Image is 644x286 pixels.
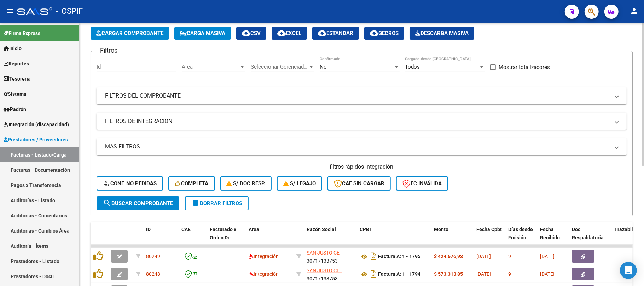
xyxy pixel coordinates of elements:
[283,180,316,187] span: S/ legajo
[370,30,399,36] span: Gecros
[307,249,354,264] div: 30717133753
[402,180,442,187] span: FC Inválida
[227,180,266,187] span: S/ Doc Resp.
[327,176,391,191] button: CAE SIN CARGAR
[242,29,250,37] mat-icon: cloud_download
[508,227,533,240] span: Días desde Emisión
[508,271,511,277] span: 9
[4,90,27,98] span: Sistema
[97,196,179,210] button: Buscar Comprobante
[505,222,537,253] datatable-header-cell: Días desde Emisión
[6,7,14,15] mat-icon: menu
[182,64,239,70] span: Area
[537,222,569,253] datatable-header-cell: Fecha Recibido
[364,27,404,40] button: Gecros
[97,46,121,56] h3: Filtros
[434,253,463,259] strong: $ 424.676,93
[4,60,29,68] span: Reportes
[370,29,378,37] mat-icon: cloud_download
[249,227,259,232] span: Area
[334,180,384,187] span: CAE SIN CARGAR
[614,227,643,232] span: Trazabilidad
[318,30,353,36] span: Estandar
[320,64,327,70] span: No
[415,30,469,36] span: Descarga Masiva
[105,143,610,151] mat-panel-title: MAS FILTROS
[307,268,342,273] span: SAN JUSTO CET
[97,113,627,130] mat-expansion-panel-header: FILTROS DE INTEGRACION
[105,117,610,125] mat-panel-title: FILTROS DE INTEGRACION
[360,227,372,232] span: CPBT
[103,199,111,207] mat-icon: search
[175,180,209,187] span: Completa
[277,29,286,37] mat-icon: cloud_download
[378,272,420,277] strong: Factura A: 1 - 1794
[220,176,272,191] button: S/ Doc Resp.
[210,227,236,240] span: Facturado x Orden De
[191,200,242,206] span: Borrar Filtros
[97,87,627,104] mat-expansion-panel-header: FILTROS DEL COMPROBANTE
[4,121,69,128] span: Integración (discapacidad)
[97,138,627,155] mat-expansion-panel-header: MAS FILTROS
[277,30,301,36] span: EXCEL
[540,253,555,259] span: [DATE]
[476,271,491,277] span: [DATE]
[4,136,68,144] span: Prestadores / Proveedores
[277,176,322,191] button: S/ legajo
[97,176,163,191] button: Conf. no pedidas
[508,253,511,259] span: 9
[168,176,215,191] button: Completa
[249,271,279,277] span: Integración
[272,27,307,40] button: EXCEL
[249,253,279,259] span: Integración
[369,268,378,280] i: Descargar documento
[146,253,160,259] span: 80249
[307,227,336,232] span: Razón Social
[434,271,463,277] strong: $ 573.313,85
[179,222,207,253] datatable-header-cell: CAE
[4,45,22,52] span: Inicio
[357,222,431,253] datatable-header-cell: CPBT
[572,227,604,240] span: Doc Respaldatoria
[569,222,611,253] datatable-header-cell: Doc Respaldatoria
[410,27,474,40] button: Descarga Masiva
[251,64,308,70] span: Seleccionar Gerenciador
[96,30,163,36] span: Cargar Comprobante
[103,180,157,187] span: Conf. no pedidas
[242,30,261,36] span: CSV
[499,63,550,71] span: Mostrar totalizadores
[304,222,357,253] datatable-header-cell: Razón Social
[4,75,31,83] span: Tesorería
[431,222,474,253] datatable-header-cell: Monto
[103,200,173,206] span: Buscar Comprobante
[91,27,169,40] button: Cargar Comprobante
[143,222,179,253] datatable-header-cell: ID
[207,222,246,253] datatable-header-cell: Facturado x Orden De
[174,27,231,40] button: Carga Masiva
[318,29,326,37] mat-icon: cloud_download
[620,262,637,279] div: Open Intercom Messenger
[312,27,359,40] button: Estandar
[105,92,610,100] mat-panel-title: FILTROS DEL COMPROBANTE
[180,30,225,36] span: Carga Masiva
[405,64,420,70] span: Todos
[56,4,83,19] span: - OSPIF
[540,271,555,277] span: [DATE]
[307,250,342,256] span: SAN JUSTO CET
[630,7,638,15] mat-icon: person
[307,267,354,281] div: 30717133753
[474,222,505,253] datatable-header-cell: Fecha Cpbt
[181,227,191,232] span: CAE
[146,227,151,232] span: ID
[146,271,160,277] span: 80248
[476,253,491,259] span: [DATE]
[476,227,502,232] span: Fecha Cpbt
[246,222,294,253] datatable-header-cell: Area
[191,199,200,207] mat-icon: delete
[410,27,474,40] app-download-masive: Descarga masiva de comprobantes (adjuntos)
[540,227,560,240] span: Fecha Recibido
[378,254,420,259] strong: Factura A: 1 - 1795
[4,29,40,37] span: Firma Express
[97,163,627,171] h4: - filtros rápidos Integración -
[185,196,249,210] button: Borrar Filtros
